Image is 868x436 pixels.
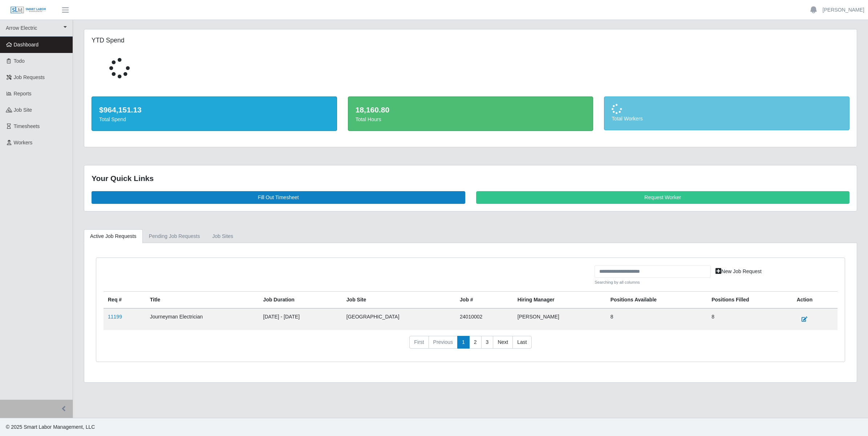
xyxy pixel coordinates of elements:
a: job sites [206,229,240,243]
div: Total Spend [99,116,329,123]
div: $964,151.13 [99,104,329,116]
span: Workers [14,140,33,145]
td: [PERSON_NAME] [513,308,606,330]
a: 3 [481,336,494,349]
a: 1 [457,336,470,349]
nav: pagination [104,336,837,355]
th: Positions Available [606,291,707,308]
h5: YTD Spend [92,37,337,44]
a: New Job Request [711,265,766,278]
a: Next [493,336,513,349]
a: 2 [469,336,482,349]
td: Journeyman Electrician [146,308,259,330]
small: Searching by all columns [595,279,711,285]
th: Positions Filled [707,291,792,308]
th: Hiring Manager [513,291,606,308]
div: Your Quick Links [92,173,849,184]
th: Action [792,291,837,308]
span: Timesheets [14,123,40,129]
a: 11199 [108,314,122,320]
a: Pending Job Requests [143,229,206,243]
div: Total Workers [612,115,842,123]
th: Job Duration [259,291,342,308]
td: 8 [606,308,707,330]
span: © 2025 Smart Labor Management, LLC [6,424,95,430]
span: Todo [14,58,25,64]
th: Job # [455,291,513,308]
span: Dashboard [14,42,39,48]
td: [GEOGRAPHIC_DATA] [342,308,455,330]
th: Req # [104,291,146,308]
span: Job Requests [14,74,45,80]
th: job site [342,291,455,308]
div: Total Hours [356,116,586,123]
td: 24010002 [455,308,513,330]
th: Title [146,291,259,308]
a: [PERSON_NAME] [823,6,864,14]
td: [DATE] - [DATE] [259,308,342,330]
td: 8 [707,308,792,330]
span: Reports [14,91,32,96]
a: Fill Out Timesheet [92,191,465,204]
div: 18,160.80 [356,104,586,116]
img: SLM Logo [10,6,46,14]
a: Last [512,336,531,349]
a: Request Worker [476,191,850,204]
a: Active Job Requests [84,229,143,243]
span: job site [14,107,32,113]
